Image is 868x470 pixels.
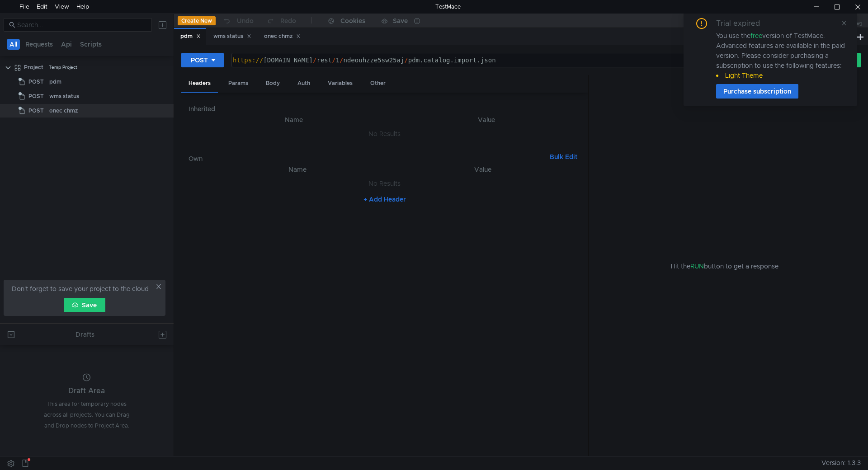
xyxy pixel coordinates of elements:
[392,164,574,175] th: Value
[196,114,392,125] th: Name
[77,39,104,50] button: Scripts
[671,261,778,271] span: Hit the button to get a response
[363,75,393,92] div: Other
[264,32,301,41] div: onec chmz
[49,75,61,89] div: pdm
[716,70,846,80] li: Light Theme
[340,15,365,26] div: Cookies
[750,32,762,40] span: free
[368,179,401,188] nz-embed-empty: No Results
[178,16,216,25] button: Create New
[321,75,360,92] div: Variables
[75,329,94,340] div: Drafts
[64,298,105,312] button: Save
[180,32,201,41] div: pdm
[181,75,218,93] div: Headers
[28,75,44,89] span: POST
[360,194,410,205] button: + Add Header
[237,15,254,26] div: Undo
[216,14,260,28] button: Undo
[189,153,546,164] h6: Own
[280,15,296,26] div: Redo
[821,456,861,470] span: Version: 1.3.3
[677,14,740,28] button: No Environment
[213,32,251,41] div: wms status
[189,103,581,114] h6: Inherited
[203,164,392,175] th: Name
[260,14,302,28] button: Redo
[23,39,56,50] button: Requests
[17,20,146,30] input: Search...
[546,151,581,162] button: Bulk Edit
[12,283,149,294] span: Don't forget to save your project to the cloud
[690,262,704,270] span: RUN
[259,75,287,92] div: Body
[24,61,43,74] div: Project
[392,114,581,125] th: Value
[181,53,224,67] button: POST
[28,89,44,103] span: POST
[290,75,317,92] div: Auth
[49,89,79,103] div: wms status
[716,31,846,80] div: You use the version of TestMace. Advanced features are available in the paid version. Please cons...
[191,55,208,65] div: POST
[393,18,408,24] div: Save
[368,130,401,138] nz-embed-empty: No Results
[49,61,77,74] div: Temp Project
[49,104,78,117] div: onec chmz
[716,84,798,99] button: Purchase subscription
[7,39,20,50] button: All
[716,18,771,29] div: Trial expired
[58,39,75,50] button: Api
[221,75,255,92] div: Params
[28,104,44,117] span: POST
